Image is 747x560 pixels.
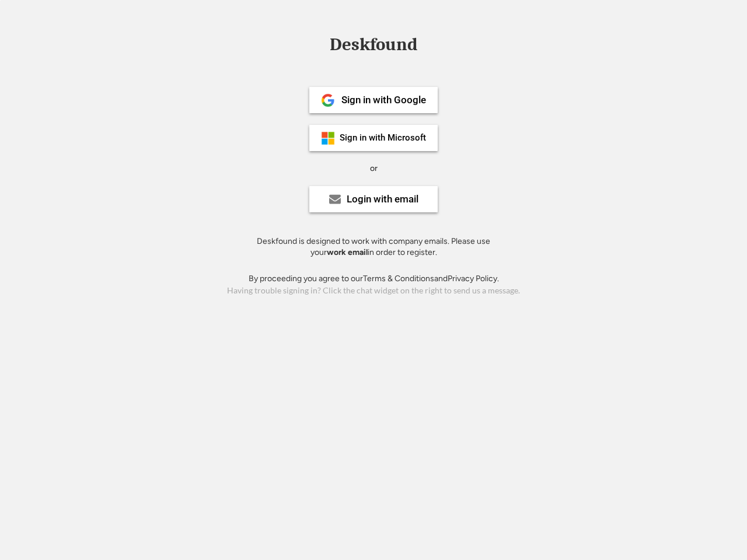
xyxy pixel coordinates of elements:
div: Login with email [347,194,418,204]
div: Sign in with Google [341,95,426,105]
div: By proceeding you agree to our and [249,273,499,285]
div: or [370,163,378,174]
div: Deskfound [324,36,423,54]
a: Privacy Policy. [448,274,499,283]
a: Terms & Conditions [363,274,434,283]
div: Sign in with Microsoft [340,134,426,142]
img: ms-symbollockup_mssymbol_19.png [321,131,335,145]
div: Deskfound is designed to work with company emails. Please use your in order to register. [242,236,505,258]
strong: work email [327,247,368,257]
img: 1024px-Google__G__Logo.svg.png [321,93,335,107]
